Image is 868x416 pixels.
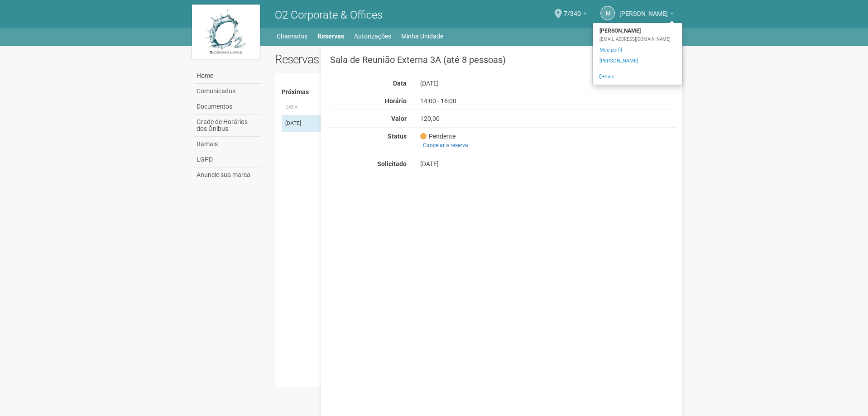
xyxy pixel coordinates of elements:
th: Área ou Serviço [318,100,579,115]
span: 7/340 [564,1,581,17]
strong: Solicitado [377,160,407,167]
a: Cancelar a reserva [420,140,471,150]
span: Pendente [420,132,456,140]
h2: Reservas [275,53,469,66]
a: Meu perfil [593,45,682,56]
strong: Valor [391,115,407,122]
strong: Horário [385,97,407,105]
a: Chamados [277,30,307,43]
strong: Status [388,133,407,140]
th: Data [282,100,318,115]
span: MONIQUE [619,1,668,17]
h4: Próximas [282,89,670,96]
a: M [600,6,615,20]
div: [DATE] [413,79,593,87]
strong: [PERSON_NAME] [593,25,682,36]
strong: Data [393,80,407,87]
a: Autorizações [354,30,391,43]
a: LGPD [194,152,261,167]
div: 14:00 - 16:00 [413,97,593,105]
a: Home [194,68,261,84]
a: Sair [593,72,682,82]
td: Sala de Reunião Externa 3A (até 8 pessoas) [318,115,579,132]
a: Minha Unidade [401,30,443,43]
div: [DATE] [413,160,593,168]
h3: Sala de Reunião Externa 3A (até 8 pessoas) [330,55,676,64]
td: [DATE] [282,115,318,132]
a: Anuncie sua marca [194,167,261,182]
span: O2 Corporate & Offices [275,9,383,21]
div: [EMAIL_ADDRESS][DOMAIN_NAME] [593,36,682,43]
div: 120,00 [413,115,593,123]
a: [PERSON_NAME] [593,56,682,67]
a: Ramais [194,137,261,152]
a: Documentos [194,99,261,115]
img: logo.jpg [192,5,260,59]
a: [PERSON_NAME] [619,11,674,19]
a: 7/340 [564,11,587,19]
a: Grade de Horários dos Ônibus [194,115,261,137]
a: Reservas [317,30,344,43]
a: Comunicados [194,84,261,99]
